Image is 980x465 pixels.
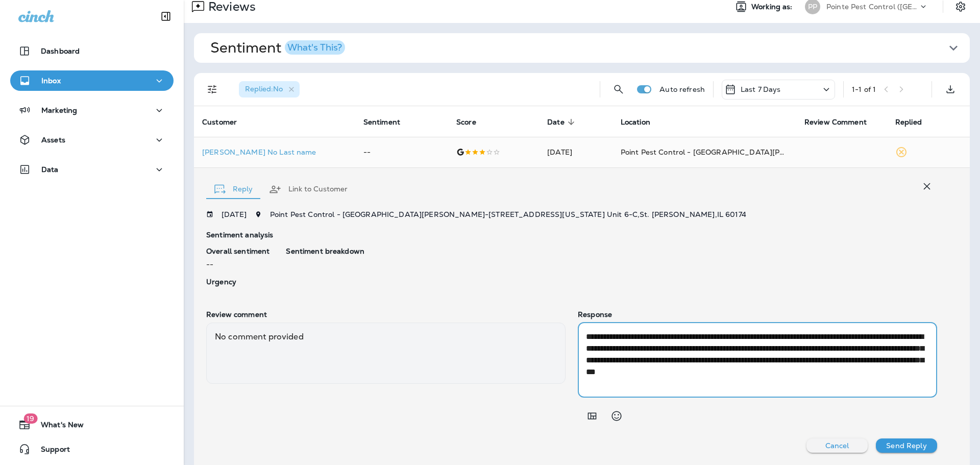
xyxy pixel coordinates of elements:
span: Sentiment [363,117,413,127]
button: Filters [202,79,223,100]
div: -- [206,247,269,270]
span: Working as: [751,3,795,11]
button: Data [10,159,174,180]
p: Sentiment breakdown [286,247,937,255]
button: SentimentWhat's This? [202,33,978,63]
p: Marketing [41,106,77,114]
span: Score [456,117,489,127]
h1: Sentiment [210,39,345,57]
span: Location [621,118,650,127]
span: Customer [202,118,237,127]
p: Review comment [206,310,566,319]
span: Support [31,445,70,457]
button: What's This? [285,40,345,55]
p: Send Reply [886,442,926,450]
p: Urgency [206,278,269,286]
button: Link to Customer [261,171,356,208]
button: Search Reviews [608,79,629,100]
span: Review Comment [804,117,880,127]
div: 1 - 1 of 1 [852,85,876,93]
div: No comment provided [206,323,566,384]
div: What's This? [287,43,342,52]
span: Sentiment [363,118,400,127]
p: Auto refresh [659,85,705,93]
button: Send Reply [876,438,937,453]
p: Sentiment analysis [206,231,937,239]
p: Assets [41,136,65,144]
p: Response [578,310,937,319]
p: Dashboard [41,47,80,55]
button: Export as CSV [940,79,961,100]
span: Date [547,118,565,127]
button: Inbox [10,70,174,91]
span: Location [621,117,664,127]
span: Point Pest Control - [GEOGRAPHIC_DATA][PERSON_NAME] - [STREET_ADDRESS][US_STATE] Unit 6-C , St. [... [270,210,746,219]
span: Date [547,117,578,127]
span: Customer [202,117,250,127]
button: Assets [10,130,174,150]
button: Collapse Sidebar [152,6,180,27]
p: [DATE] [222,210,247,218]
button: Marketing [10,100,174,120]
p: [PERSON_NAME] No Last name [202,148,347,156]
div: Click to view Customer Drawer [202,148,347,156]
p: Data [41,165,59,174]
button: 19What's New [10,414,174,435]
button: Select an emoji [606,406,627,426]
td: [DATE] [539,137,612,167]
td: -- [355,137,448,167]
span: Score [456,118,476,127]
p: Overall sentiment [206,247,269,255]
button: Support [10,439,174,459]
button: Dashboard [10,41,174,61]
span: Review Comment [804,118,867,127]
span: Replied [895,117,935,127]
span: Point Pest Control - [GEOGRAPHIC_DATA][PERSON_NAME] [621,148,836,157]
p: Pointe Pest Control ([GEOGRAPHIC_DATA]) [826,3,918,11]
button: Add in a premade template [582,406,602,426]
p: Inbox [41,77,61,85]
button: Reply [206,171,261,208]
span: 19 [23,413,37,424]
span: Replied : No [245,84,283,93]
button: Cancel [806,438,868,453]
div: Replied:No [239,81,300,97]
p: Last 7 Days [741,85,781,93]
p: Cancel [825,442,849,450]
span: Replied [895,118,922,127]
span: What's New [31,421,84,433]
